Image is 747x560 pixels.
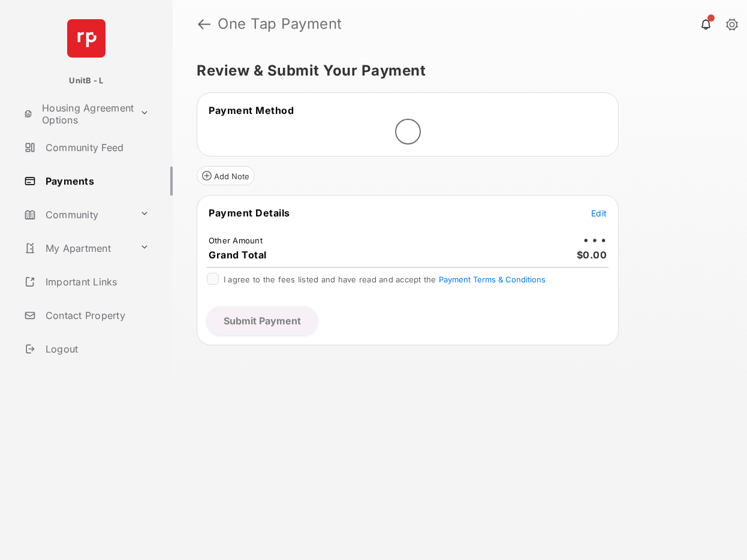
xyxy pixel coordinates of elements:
[67,19,106,58] img: svg+xml;base64,PHN2ZyB4bWxucz0iaHR0cDovL3d3dy53My5vcmcvMjAwMC9zdmciIHdpZHRoPSI2NCIgaGVpZ2h0PSI2NC...
[197,64,713,78] h5: Review & Submit Your Payment
[208,235,263,246] td: Other Amount
[209,104,294,116] span: Payment Method
[19,267,154,296] a: Important Links
[19,100,135,128] a: Housing Agreement Options
[197,166,255,185] button: Add Note
[591,208,607,218] span: Edit
[439,275,546,284] button: I agree to the fees listed and have read and accept the
[577,249,607,261] span: $0.00
[218,17,342,31] strong: One Tap Payment
[19,167,173,195] a: Payments
[19,133,173,162] a: Community Feed
[224,275,546,284] span: I agree to the fees listed and have read and accept the
[209,207,290,219] span: Payment Details
[69,75,103,87] p: UnitB - L
[19,234,135,263] a: My Apartment
[209,249,267,261] span: Grand Total
[19,301,173,330] a: Contact Property
[19,200,135,229] a: Community
[19,335,173,363] a: Logout
[207,306,318,335] button: Submit Payment
[591,207,607,219] button: Edit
